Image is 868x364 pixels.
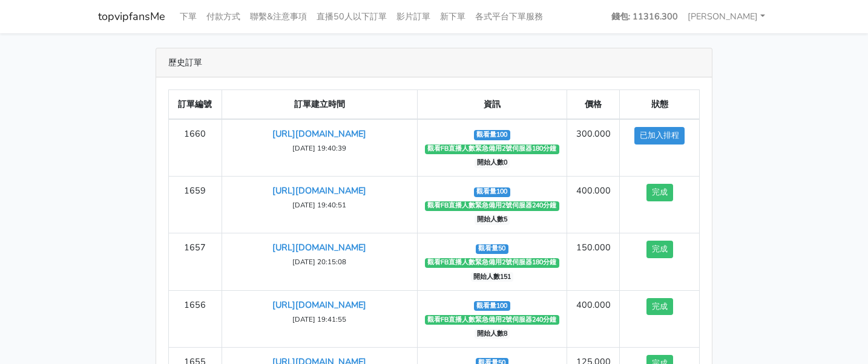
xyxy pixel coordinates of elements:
[474,187,510,197] span: 觀看量100
[418,90,567,120] th: 資訊
[425,315,559,325] span: 觀看FB直播人數緊急備用2號伺服器240分鐘
[392,5,435,28] a: 影片訂單
[620,90,700,120] th: 狀態
[169,233,222,290] td: 1657
[611,10,678,22] strong: 錢包: 11316.300
[425,201,559,211] span: 觀看FB直播人數緊急備用2號伺服器240分鐘
[425,258,559,268] span: 觀看FB直播人數緊急備用2號伺服器180分鐘
[634,127,685,145] button: 已加入排程
[567,290,620,347] td: 400.000
[292,200,346,210] small: [DATE] 19:40:51
[425,145,559,154] span: 觀看FB直播人數緊急備用2號伺服器180分鐘
[607,5,683,28] a: 錢包: 11316.300
[475,158,510,168] span: 開始人數0
[272,184,366,197] a: [URL][DOMAIN_NAME]
[272,241,366,253] a: [URL][DOMAIN_NAME]
[175,5,202,28] a: 下單
[292,143,346,153] small: [DATE] 19:40:39
[646,241,673,258] button: 完成
[683,5,770,28] a: [PERSON_NAME]
[292,257,346,267] small: [DATE] 20:15:08
[156,48,712,77] div: 歷史訂單
[169,177,222,233] td: 1659
[98,5,165,28] a: topvipfansMe
[245,5,312,28] a: 聯繫&注意事項
[272,299,366,311] a: [URL][DOMAIN_NAME]
[222,90,417,120] th: 訂單建立時間
[475,329,510,339] span: 開始人數8
[292,314,346,324] small: [DATE] 19:41:55
[272,128,366,140] a: [URL][DOMAIN_NAME]
[312,5,392,28] a: 直播50人以下訂單
[474,130,510,140] span: 觀看量100
[169,119,222,177] td: 1660
[169,290,222,347] td: 1656
[567,177,620,233] td: 400.000
[567,119,620,177] td: 300.000
[646,298,673,316] button: 完成
[470,5,548,28] a: 各式平台下單服務
[646,184,673,201] button: 完成
[435,5,470,28] a: 新下單
[476,244,508,254] span: 觀看量50
[474,301,510,311] span: 觀看量100
[567,90,620,120] th: 價格
[475,215,510,225] span: 開始人數5
[567,233,620,290] td: 150.000
[471,272,514,282] span: 開始人數151
[169,90,222,120] th: 訂單編號
[202,5,245,28] a: 付款方式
